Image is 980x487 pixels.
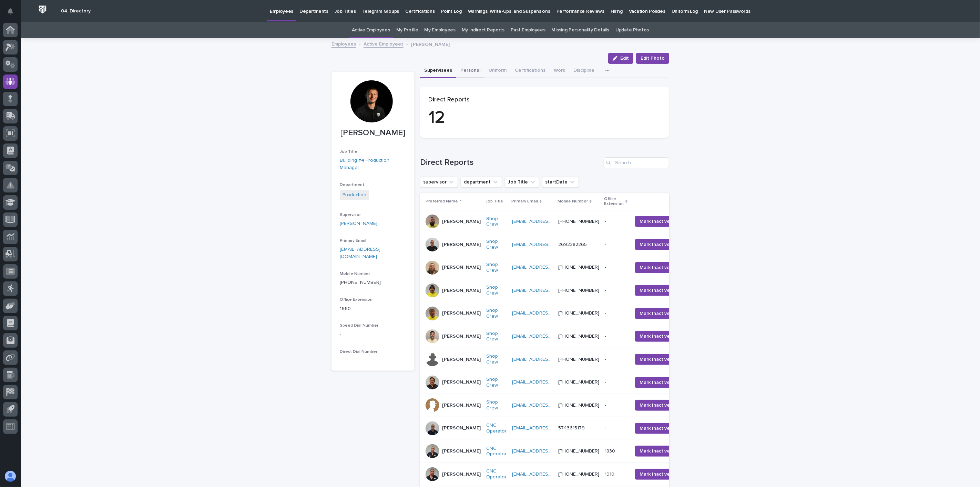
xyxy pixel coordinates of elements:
tr: [PERSON_NAME]Shop Crew [EMAIL_ADDRESS][DOMAIN_NAME] [PHONE_NUMBER]-- Mark Inactive [420,325,685,348]
button: Personal [456,64,484,78]
p: - [605,424,608,431]
button: users-avatar [3,469,18,484]
span: Direct Dial Number [340,350,377,354]
tr: [PERSON_NAME]Shop Crew [EMAIL_ADDRESS][DOMAIN_NAME] [PHONE_NUMBER]-- Mark Inactive [420,371,685,394]
a: [PHONE_NUMBER] [558,403,599,408]
span: Mark Inactive [640,241,670,248]
span: Mark Inactive [640,448,670,455]
span: Speed Dial Number [340,324,378,328]
button: Mark Inactive [635,400,674,411]
span: Mark Inactive [640,425,670,432]
a: [EMAIL_ADDRESS][DOMAIN_NAME] [512,472,590,477]
p: [PERSON_NAME] [442,425,481,431]
a: [EMAIL_ADDRESS][DOMAIN_NAME] [512,334,590,339]
p: 1910 [605,470,616,477]
span: Mobile Number [340,272,370,276]
a: Shop Crew [486,285,507,296]
input: Search [604,157,669,168]
a: Past Employees [511,22,545,38]
p: [PERSON_NAME] [442,448,481,454]
a: Update Photos [615,22,649,38]
a: Production [343,191,366,199]
p: Mobile Number [558,198,588,205]
a: [EMAIL_ADDRESS][DOMAIN_NAME] [512,357,590,362]
p: [PERSON_NAME] [442,471,481,477]
a: [PHONE_NUMBER] [558,288,599,293]
a: Shop Crew [486,308,507,319]
a: [EMAIL_ADDRESS][DOMAIN_NAME] [512,242,590,247]
a: Shop Crew [486,399,507,411]
p: 1660 [340,305,406,312]
p: - [605,332,608,339]
a: Shop Crew [486,354,507,365]
tr: [PERSON_NAME]CNC Operator [EMAIL_ADDRESS][DOMAIN_NAME] [PHONE_NUMBER]19101910 Mark Inactive [420,463,685,486]
button: Uniform [484,64,511,78]
p: [PERSON_NAME] [442,265,481,270]
a: [EMAIL_ADDRESS][DOMAIN_NAME] [512,449,590,454]
tr: [PERSON_NAME]Shop Crew [EMAIL_ADDRESS][DOMAIN_NAME] [PHONE_NUMBER]-- Mark Inactive [420,210,685,233]
button: department [461,177,502,188]
button: Edit [608,53,633,64]
a: Shop Crew [486,262,507,274]
a: Shop Crew [486,216,507,228]
span: Mark Inactive [640,310,670,317]
p: Primary Email [511,198,538,205]
tr: [PERSON_NAME]Shop Crew [EMAIL_ADDRESS][DOMAIN_NAME] 2692282265-- Mark Inactive [420,233,685,256]
a: My Profile [396,22,418,38]
p: Job Title [486,198,503,205]
span: Edit Photo [641,55,665,62]
p: [PERSON_NAME] [442,379,481,385]
p: [PERSON_NAME] [442,357,481,362]
button: startDate [542,177,579,188]
a: [EMAIL_ADDRESS][DOMAIN_NAME] [512,219,590,224]
tr: [PERSON_NAME]CNC Operator [EMAIL_ADDRESS][DOMAIN_NAME] 5743615179-- Mark Inactive [420,417,685,440]
p: 12 [428,108,661,128]
a: [EMAIL_ADDRESS][DOMAIN_NAME] [512,311,590,316]
a: [EMAIL_ADDRESS][DOMAIN_NAME] [512,403,590,408]
a: [PHONE_NUMBER] [558,472,599,477]
button: Job Title [505,177,539,188]
span: Department [340,183,364,187]
div: Notifications [9,8,18,19]
tr: [PERSON_NAME]Shop Crew [EMAIL_ADDRESS][DOMAIN_NAME] [PHONE_NUMBER]-- Mark Inactive [420,302,685,325]
button: Notifications [3,4,18,19]
a: 5743615179 [558,426,585,430]
button: Supervisees [420,64,456,78]
button: Certifications [511,64,550,78]
a: [EMAIL_ADDRESS][DOMAIN_NAME] [512,288,590,293]
a: CNC Operator [486,423,507,434]
p: [PERSON_NAME] [442,310,481,316]
p: [PERSON_NAME] [442,242,481,248]
p: - [605,240,608,248]
button: Mark Inactive [635,216,674,227]
p: Direct Reports [428,96,661,104]
a: [EMAIL_ADDRESS][DOMAIN_NAME] [512,426,590,430]
a: [EMAIL_ADDRESS][DOMAIN_NAME] [340,247,380,259]
p: - [605,286,608,294]
a: CNC Operator [486,446,507,457]
p: - [605,378,608,385]
p: [PERSON_NAME] [442,288,481,294]
a: [PHONE_NUMBER] [558,334,599,339]
a: Shop Crew [486,239,507,250]
p: - [605,355,608,362]
span: Mark Inactive [640,264,670,271]
span: Mark Inactive [640,356,670,363]
p: - [605,309,608,316]
span: Mark Inactive [640,471,670,478]
span: Primary Email [340,239,366,243]
button: Mark Inactive [635,423,674,434]
button: Mark Inactive [635,354,674,365]
p: - [605,217,608,225]
span: Mark Inactive [640,379,670,386]
p: - [605,263,608,270]
span: Mark Inactive [640,402,670,409]
a: [PHONE_NUMBER] [558,311,599,316]
tr: [PERSON_NAME]Shop Crew [EMAIL_ADDRESS][DOMAIN_NAME] [PHONE_NUMBER]-- Mark Inactive [420,394,685,417]
span: Mark Inactive [640,218,670,225]
a: Active Employees [352,22,390,38]
tr: [PERSON_NAME]Shop Crew [EMAIL_ADDRESS][DOMAIN_NAME] [PHONE_NUMBER]-- Mark Inactive [420,256,685,279]
a: CNC Operator [486,468,507,480]
a: Building #4 Production Manager [340,157,406,171]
